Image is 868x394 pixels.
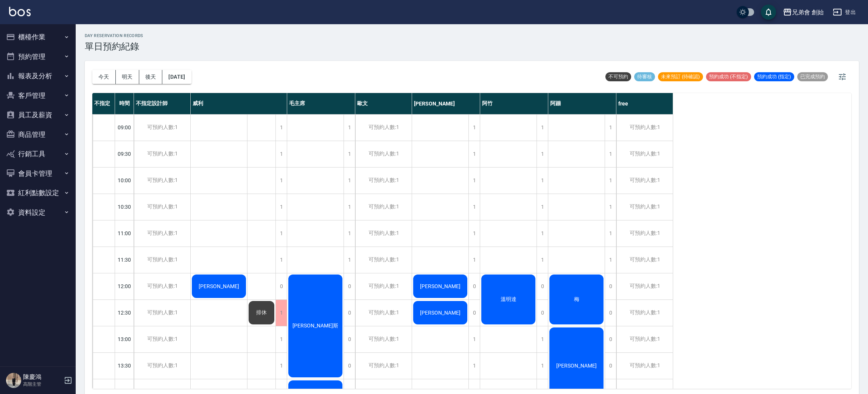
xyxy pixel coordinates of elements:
div: 1 [605,247,616,273]
div: 1 [468,247,480,273]
div: 毛主席 [287,93,355,114]
button: [DATE] [162,70,191,84]
div: 1 [537,247,548,273]
div: 1 [537,141,548,167]
div: 1 [344,141,355,167]
div: 可預約人數:1 [616,194,673,220]
div: 可預約人數:1 [616,273,673,299]
span: 預約成功 (指定) [754,73,794,80]
div: 1 [275,115,287,141]
div: 1 [344,220,355,247]
button: 報表及分析 [3,66,73,86]
div: 1 [468,194,480,220]
img: Logo [9,7,31,16]
div: 1 [605,194,616,220]
div: 可預約人數:1 [616,353,673,379]
div: 09:30 [115,141,134,167]
div: 兄弟會 創始 [792,8,824,17]
div: 1 [605,141,616,167]
div: 0 [275,273,287,299]
div: 1 [468,220,480,247]
span: 未來預訂 (待確認) [658,73,703,80]
button: 客戶管理 [3,86,73,105]
div: 可預約人數:1 [134,168,190,194]
div: 09:00 [115,114,134,141]
span: 梅 [572,296,581,303]
div: 13:30 [115,352,134,379]
div: 1 [275,247,287,273]
div: 可預約人數:1 [134,141,190,167]
div: 不指定 [92,93,115,114]
div: free [616,93,673,114]
div: 可預約人數:1 [134,273,190,299]
div: [PERSON_NAME] [412,93,480,114]
div: 0 [605,300,616,326]
div: 1 [537,115,548,141]
button: 紅利點數設定 [3,183,73,203]
span: [PERSON_NAME] [197,283,241,289]
div: 可預約人數:1 [134,247,190,273]
div: 1 [468,326,480,352]
div: 不指定設計師 [134,93,191,114]
p: 高階主管 [23,381,62,388]
div: 1 [275,220,287,247]
div: 可預約人數:1 [355,220,412,247]
div: 0 [605,353,616,379]
div: 1 [275,168,287,194]
div: 1 [537,194,548,220]
h2: day Reservation records [85,33,143,38]
div: 歐文 [355,93,412,114]
span: [PERSON_NAME] [555,363,598,369]
button: 後天 [139,70,163,84]
div: 1 [344,194,355,220]
div: 1 [275,353,287,379]
div: 可預約人數:1 [616,168,673,194]
span: 已完成預約 [797,73,828,80]
div: 0 [605,273,616,299]
div: 0 [344,300,355,326]
button: 櫃檯作業 [3,27,73,47]
button: 會員卡管理 [3,164,73,183]
div: 可預約人數:1 [134,326,190,352]
h3: 單日預約紀錄 [85,41,143,52]
div: 1 [605,115,616,141]
div: 1 [344,247,355,273]
div: 可預約人數:1 [355,353,412,379]
div: 1 [275,326,287,352]
div: 1 [605,168,616,194]
button: 預約管理 [3,47,73,67]
div: 威利 [191,93,287,114]
span: 待審核 [634,73,655,80]
div: 10:00 [115,167,134,194]
button: 登出 [830,5,859,19]
div: 0 [344,326,355,352]
div: 0 [537,273,548,299]
h5: 陳慶鴻 [23,373,62,381]
div: 1 [344,168,355,194]
div: 可預約人數:1 [616,300,673,326]
span: 排休 [255,309,268,316]
div: 1 [275,194,287,220]
div: 11:30 [115,247,134,273]
span: [PERSON_NAME]斯 [291,323,340,329]
div: 0 [344,353,355,379]
span: 預約成功 (不指定) [706,73,751,80]
div: 0 [468,300,480,326]
div: 可預約人數:1 [355,168,412,194]
span: 不可預約 [605,73,631,80]
div: 1 [537,353,548,379]
div: 13:00 [115,326,134,352]
div: 1 [537,326,548,352]
div: 1 [468,168,480,194]
div: 可預約人數:1 [134,220,190,247]
div: 11:00 [115,220,134,247]
button: 員工及薪資 [3,105,73,125]
div: 12:30 [115,299,134,326]
div: 1 [275,300,287,326]
div: 可預約人數:1 [355,115,412,141]
button: 明天 [116,70,139,84]
div: 可預約人數:1 [355,326,412,352]
div: 1 [344,115,355,141]
div: 1 [605,220,616,247]
div: 可預約人數:1 [616,115,673,141]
